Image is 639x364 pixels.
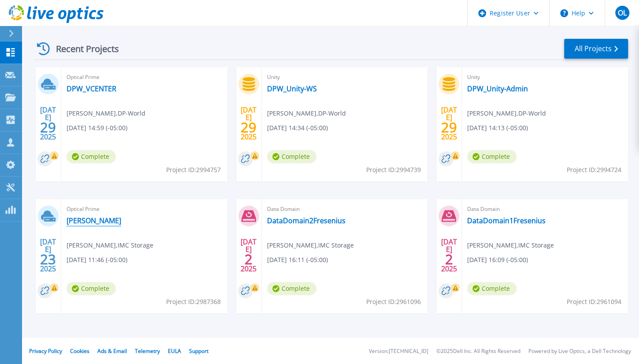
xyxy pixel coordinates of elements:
a: Privacy Policy [29,347,62,355]
div: [DATE] 2025 [240,239,257,271]
span: Optical Prime [67,204,222,214]
span: Project ID: 2961094 [567,297,621,307]
span: [DATE] 14:34 (-05:00) [267,123,328,133]
div: [DATE] 2025 [441,239,457,271]
li: Powered by Live Optics, a Dell Technology [528,349,631,354]
span: Optical Prime [67,72,222,82]
span: 2 [245,255,253,263]
a: DPW_Unity-Admin [467,84,528,93]
span: [DATE] 11:46 (-05:00) [67,255,127,265]
span: 29 [441,124,457,131]
span: [PERSON_NAME] , DP-World [267,109,346,118]
span: 2 [445,255,453,263]
span: [PERSON_NAME] , IMC Storage [67,240,153,250]
span: [PERSON_NAME] , DP-World [67,109,145,118]
span: Unity [467,72,623,82]
span: [DATE] 16:09 (-05:00) [467,255,528,265]
span: [DATE] 14:59 (-05:00) [67,123,127,133]
div: Recent Projects [34,38,131,60]
span: Complete [67,282,116,295]
div: [DATE] 2025 [40,107,56,139]
li: Version: [TECHNICAL_ID] [369,349,428,354]
span: Project ID: 2994739 [366,165,421,175]
span: Complete [67,150,116,163]
a: Support [189,347,208,355]
span: Data Domain [467,204,623,214]
span: Project ID: 2987368 [166,297,221,307]
span: Data Domain [267,204,423,214]
span: 29 [241,124,256,131]
span: Project ID: 2994724 [567,165,621,175]
span: [PERSON_NAME] , IMC Storage [467,240,554,250]
span: [DATE] 16:11 (-05:00) [267,255,328,265]
a: All Projects [564,39,628,59]
div: [DATE] 2025 [240,107,257,139]
span: Complete [267,150,316,163]
span: Complete [467,150,516,163]
a: [PERSON_NAME] [67,216,121,225]
span: [DATE] 14:13 (-05:00) [467,123,528,133]
a: Ads & Email [97,347,127,355]
a: EULA [168,347,181,355]
span: [PERSON_NAME] , IMC Storage [267,240,354,250]
span: Unity [267,72,423,82]
span: [PERSON_NAME] , DP-World [467,109,546,118]
a: Cookies [70,347,89,355]
div: [DATE] 2025 [441,107,457,139]
a: DataDomain2Fresenius [267,216,346,225]
a: DPW_Unity-WS [267,84,317,93]
span: Complete [267,282,316,295]
span: 29 [40,124,56,131]
div: [DATE] 2025 [40,239,56,271]
span: OL [617,9,626,16]
a: DPW_VCENTER [67,84,116,93]
a: Telemetry [135,347,160,355]
span: Project ID: 2961096 [366,297,421,307]
a: DataDomain1Fresenius [467,216,546,225]
span: Project ID: 2994757 [166,165,221,175]
span: 23 [40,255,56,263]
li: © 2025 Dell Inc. All Rights Reserved [436,349,520,354]
span: Complete [467,282,516,295]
